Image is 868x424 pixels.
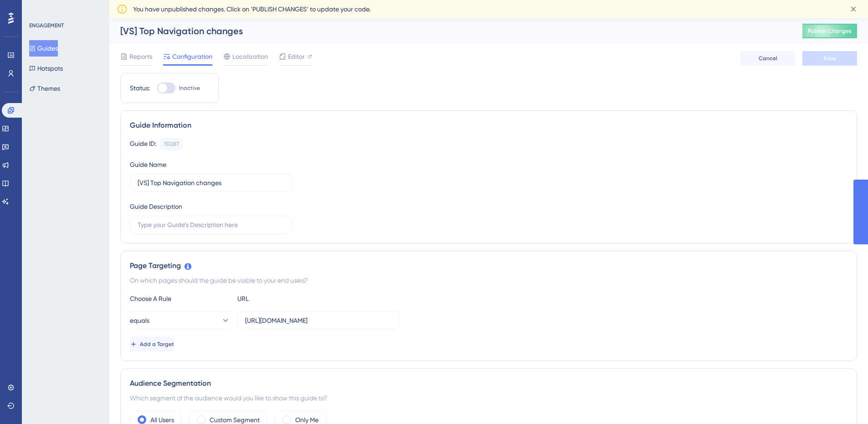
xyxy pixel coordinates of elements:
[129,51,152,62] span: Reports
[138,178,284,188] input: Type your Guide’s Name here
[130,315,149,326] span: equals
[740,51,795,66] button: Cancel
[237,293,338,304] div: URL
[130,83,150,93] div: Status:
[130,337,174,352] button: Add a Target
[172,51,212,62] span: Configuration
[120,25,780,37] div: [VS] Top Navigation changes
[138,220,284,230] input: Type your Guide’s Description here
[288,51,305,62] span: Editor
[759,55,777,62] span: Cancel
[808,27,852,35] span: Publish Changes
[130,311,230,330] button: equals
[179,84,200,92] span: Inactive
[130,120,847,131] div: Guide Information
[130,159,166,170] div: Guide Name
[140,341,174,348] span: Add a Target
[802,51,857,66] button: Save
[802,24,857,38] button: Publish Changes
[130,260,847,271] div: Page Targeting
[823,55,836,62] span: Save
[130,393,847,403] div: Which segment of the audience would you like to show this guide to?
[130,275,847,286] div: On which pages should the guide be visible to your end users?
[130,201,182,212] div: Guide Description
[133,4,370,15] span: You have unpublished changes. Click on ‘PUBLISH CHANGES’ to update your code.
[29,22,64,29] div: ENGAGEMENT
[29,40,58,57] button: Guides
[29,60,63,77] button: Hotspots
[29,80,60,97] button: Themes
[232,51,268,62] span: Localization
[245,315,392,326] input: yourwebsite.com/path
[130,293,230,304] div: Choose A Rule
[130,378,847,389] div: Audience Segmentation
[130,138,156,150] div: Guide ID:
[164,140,179,148] div: 151287
[830,388,857,415] iframe: UserGuiding AI Assistant Launcher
